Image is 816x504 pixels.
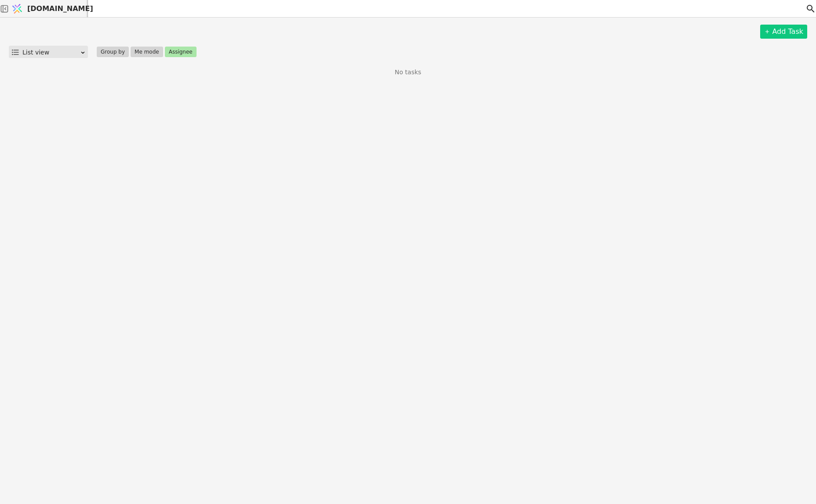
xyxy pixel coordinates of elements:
[27,4,93,14] span: [DOMAIN_NAME]
[760,25,807,39] a: Add Task
[395,68,421,77] p: No tasks
[11,0,24,17] img: Logo
[131,47,163,57] button: Me mode
[22,46,80,58] div: List view
[9,0,88,17] a: [DOMAIN_NAME]
[97,47,129,57] button: Group by
[165,47,197,57] button: Assignee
